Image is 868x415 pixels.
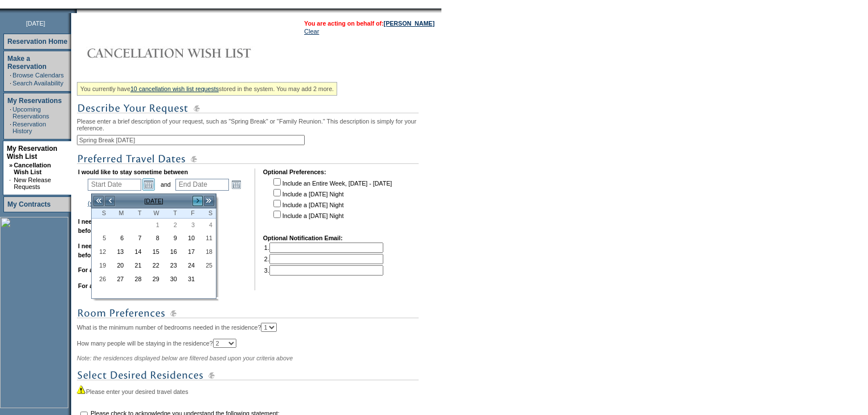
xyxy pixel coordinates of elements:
a: Upcoming Reservations [13,106,49,120]
td: Tuesday, October 21, 2025 [127,258,145,272]
td: Saturday, October 18, 2025 [198,245,216,258]
a: 26 [92,273,109,285]
a: 29 [145,273,162,285]
td: Saturday, October 11, 2025 [198,231,216,245]
td: Tuesday, October 28, 2025 [127,272,145,286]
b: Optional Preferences: [263,169,326,175]
td: Saturday, October 25, 2025 [198,258,216,272]
th: Tuesday [127,208,145,219]
a: 9 [163,232,180,244]
b: Optional Notification Email: [263,235,343,241]
td: and [159,176,173,192]
a: 28 [128,273,144,285]
td: 3. [264,265,383,276]
td: Wednesday, October 29, 2025 [145,272,162,286]
a: < [104,195,116,207]
a: 18 [199,245,215,258]
td: Monday, October 27, 2025 [109,272,127,286]
a: Search Availability [13,80,63,87]
td: Sunday, October 12, 2025 [92,245,109,258]
img: Cancellation Wish List [77,42,305,64]
b: For a maximum of [78,282,130,289]
th: Friday [181,208,198,219]
a: My Contracts [7,200,51,208]
a: My Reservations [7,97,62,105]
a: 16 [163,245,180,258]
td: Sunday, October 19, 2025 [92,258,109,272]
div: Please enter your desired travel dates [77,385,439,395]
td: · [10,106,11,120]
td: Include an Entire Week, [DATE] - [DATE] Include a [DATE] Night Include a [DATE] Night Include a [... [271,176,392,227]
td: Monday, October 20, 2025 [109,258,127,272]
a: 8 [145,232,162,244]
td: Tuesday, October 14, 2025 [127,245,145,258]
input: Date format: M/D/Y. Shortcut keys: [T] for Today. [UP] or [.] for Next Day. [DOWN] or [,] for Pre... [175,179,229,191]
a: Clear [304,28,319,35]
th: Wednesday [145,208,162,219]
a: Cancellation Wish List [14,162,51,175]
th: Sunday [92,208,109,219]
th: Thursday [163,208,181,219]
img: icon_alert2.gif [77,385,86,394]
b: » [9,162,13,169]
td: Monday, October 13, 2025 [109,245,127,258]
a: 27 [110,273,126,285]
span: 2 [163,221,180,229]
a: 31 [181,273,198,285]
a: 21 [128,259,144,272]
td: Wednesday, October 15, 2025 [145,245,162,258]
a: 20 [110,259,126,272]
a: 6 [110,232,126,244]
td: Friday, October 17, 2025 [181,245,198,258]
td: Thursday, October 09, 2025 [163,231,181,245]
span: [DATE] [26,20,46,27]
td: Friday, October 24, 2025 [181,258,198,272]
a: Open the calendar popup. [230,178,243,191]
a: 14 [128,245,144,258]
th: Saturday [198,208,216,219]
a: 19 [92,259,109,272]
a: Make a Reservation [7,55,47,71]
a: 11 [199,232,215,244]
td: 1. [264,243,383,253]
a: 30 [163,273,180,285]
a: >> [203,195,215,207]
img: blank.gif [77,9,78,13]
a: 12 [92,245,109,258]
td: · [9,176,13,190]
td: · [10,80,11,87]
span: You are acting on behalf of: [304,20,435,27]
td: Thursday, October 16, 2025 [163,245,181,258]
b: I need a maximum of [78,243,138,249]
a: 22 [145,259,162,272]
a: Reservation History [13,121,46,134]
a: 7 [128,232,144,244]
td: Wednesday, October 08, 2025 [145,231,162,245]
td: Friday, October 31, 2025 [181,272,198,286]
b: For a minimum of [78,266,129,273]
td: Sunday, October 05, 2025 [92,231,109,245]
a: 5 [92,232,109,244]
a: 23 [163,259,180,272]
td: Thursday, October 30, 2025 [163,272,181,286]
td: 2. [264,254,383,264]
td: [DATE] [116,195,192,207]
a: New Release Requests [14,176,51,190]
a: 10 cancellation wish list requests [130,85,219,92]
a: My Reservation Wish List [7,145,58,161]
a: Reservation Home [7,38,67,46]
b: I would like to stay sometime between [78,169,188,175]
a: 17 [181,245,198,258]
input: Date format: M/D/Y. Shortcut keys: [T] for Today. [UP] or [.] for Next Day. [DOWN] or [,] for Pre... [88,179,141,191]
span: 3 [181,221,198,229]
div: You currently have stored in the system. You may add 2 more. [77,82,337,96]
a: 10 [181,232,198,244]
td: Friday, October 10, 2025 [181,231,198,245]
td: Sunday, October 26, 2025 [92,272,109,286]
a: << [93,195,104,207]
img: subTtlRoomPreferences.gif [77,306,419,321]
td: Monday, October 06, 2025 [109,231,127,245]
a: Browse Calendars [13,72,64,79]
td: Wednesday, October 22, 2025 [145,258,162,272]
a: > [192,195,203,207]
